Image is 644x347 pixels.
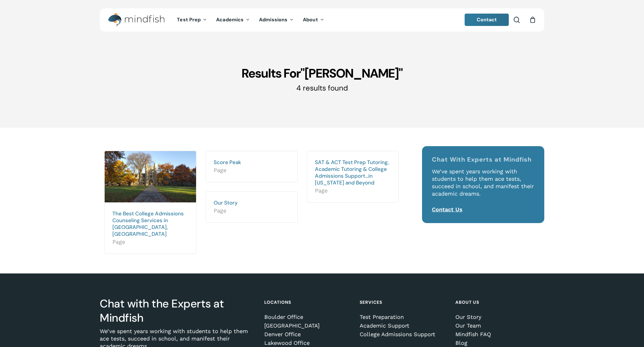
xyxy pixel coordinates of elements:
span: Admissions [259,16,287,23]
span: 4 results found [296,83,348,93]
a: Lakewood Office [264,340,351,346]
span: Page [214,167,290,174]
a: Our Team [455,323,542,329]
a: Academic Support [360,323,446,329]
a: Cart [529,16,536,23]
header: Main Menu [100,8,544,32]
a: [GEOGRAPHIC_DATA] [264,323,351,329]
a: Test Preparation [360,314,446,320]
h4: Chat With Experts at Mindfish [432,156,535,163]
a: Mindfish FAQ [455,331,542,337]
h4: About Us [455,297,542,308]
span: Page [315,187,391,194]
span: Academics [216,16,244,23]
a: The Best College Admissions Counseling Services in [GEOGRAPHIC_DATA], [GEOGRAPHIC_DATA] [112,210,184,237]
span: Contact [477,16,497,23]
a: Our Story [214,199,238,206]
span: Page [112,238,188,246]
a: Denver Office [264,331,351,337]
a: Score Peak [214,159,241,166]
a: Our Story [455,314,542,320]
a: Contact [465,14,509,26]
a: Contact Us [432,206,462,213]
a: Academics [211,17,254,23]
nav: Main Menu [172,8,328,32]
h3: Chat with the Experts at Mindfish [100,297,255,325]
p: We’ve spent years working with students to help them ace tests, succeed in school, and manifest t... [432,168,535,206]
a: College Admissions Support [360,331,446,337]
img: University,Of,Michigan [105,151,196,203]
span: About [303,16,318,23]
h1: Results For [100,66,544,81]
span: "[PERSON_NAME]" [300,65,403,81]
a: Blog [455,340,542,346]
span: Test Prep [177,16,201,23]
a: Test Prep [172,17,211,23]
h4: Locations [264,297,351,308]
a: Admissions [254,17,298,23]
h4: Services [360,297,446,308]
span: Page [214,207,290,214]
a: Boulder Office [264,314,351,320]
a: About [298,17,329,23]
a: SAT & ACT Test Prep Tutoring, Academic Tutoring & College Admissions Support…in [US_STATE] and Be... [315,159,389,186]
